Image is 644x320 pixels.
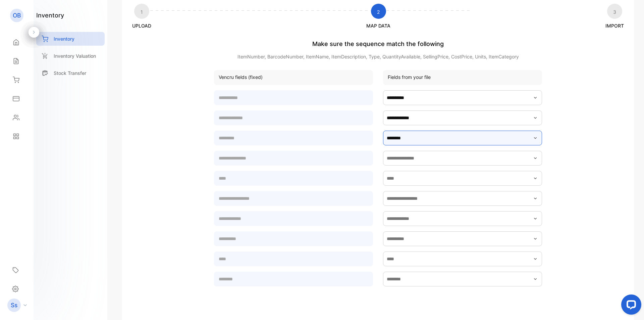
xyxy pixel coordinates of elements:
p: Inventory [54,35,74,42]
p: ItemNumber, BarcodeNumber, ItemName, ItemDescription, Type, QuantityAvailable, SellingPrice, Cost... [132,53,624,60]
h1: inventory [36,11,64,20]
span: MAP DATA [366,22,390,29]
span: UPLOAD [132,22,151,29]
div: Fields from your file [383,70,542,85]
iframe: LiveChat chat widget [616,292,644,320]
button: 3 [613,8,616,15]
button: 1 [141,8,143,15]
p: Make sure the sequence match the following [132,39,624,48]
a: Inventory Valuation [36,49,105,63]
span: IMPORT [605,22,624,29]
a: Stock Transfer [36,66,105,80]
p: OB [13,11,21,20]
p: Inventory Valuation [54,52,96,59]
div: Vencru fields (fixed) [214,70,373,85]
a: Inventory [36,32,105,46]
p: Stock Transfer [54,70,86,77]
p: Ss [11,301,17,310]
button: 2 [377,8,380,15]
